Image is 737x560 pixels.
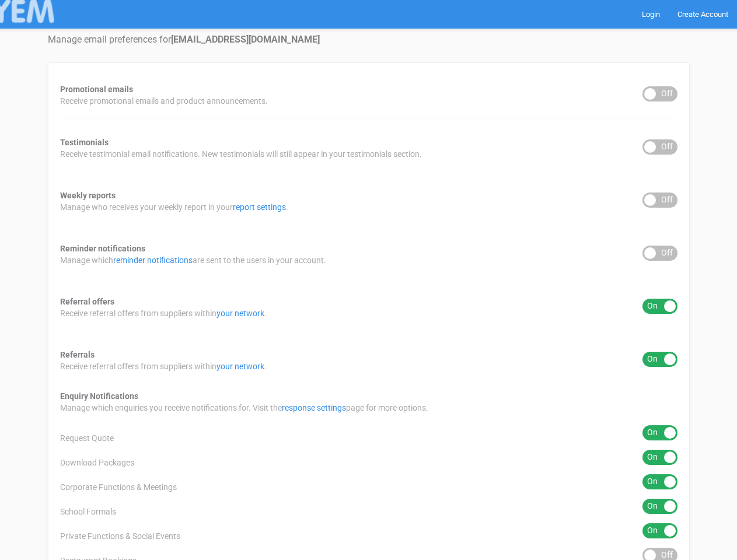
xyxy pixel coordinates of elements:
span: Receive testimonial email notifications. New testimonials will still appear in your testimonials ... [60,148,422,160]
span: Manage which are sent to the users in your account. [60,254,326,266]
strong: Referral offers [60,297,114,306]
span: Request Quote [60,432,114,444]
span: Manage which enquiries you receive notifications for. Visit the page for more options. [60,402,428,414]
a: your network [216,362,264,371]
a: response settings [282,403,346,412]
a: your network [216,309,264,318]
strong: Reminder notifications [60,244,145,253]
a: reminder notifications [113,256,193,265]
strong: Referrals [60,350,95,359]
span: Manage who receives your weekly report in your . [60,201,288,213]
span: Receive referral offers from suppliers within . [60,360,267,372]
strong: [EMAIL_ADDRESS][DOMAIN_NAME] [171,34,320,45]
strong: Testimonials [60,138,109,147]
strong: Weekly reports [60,191,116,200]
span: Corporate Functions & Meetings [60,481,177,493]
strong: Enquiry Notifications [60,391,138,401]
span: Receive promotional emails and product announcements. [60,95,268,107]
h4: Manage email preferences for [48,34,690,45]
a: report settings [233,202,286,212]
span: School Formals [60,506,116,517]
strong: Promotional emails [60,85,133,94]
span: Private Functions & Social Events [60,530,180,542]
span: Download Packages [60,457,134,468]
span: Receive referral offers from suppliers within . [60,307,267,319]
